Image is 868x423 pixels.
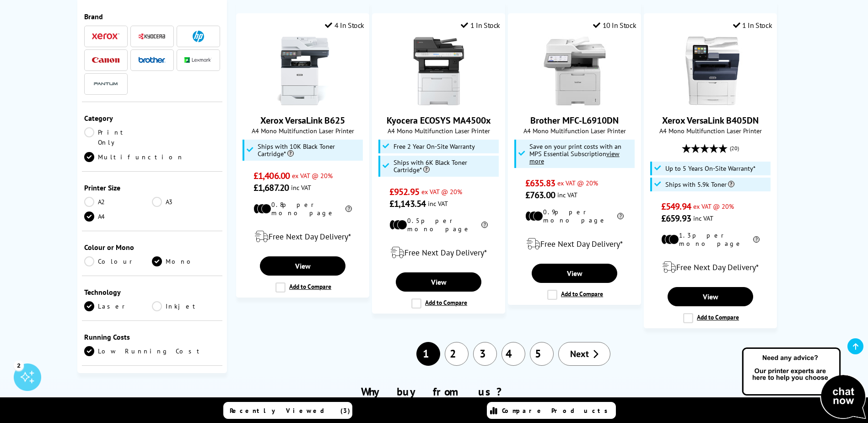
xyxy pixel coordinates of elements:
h2: Why buy from us? [94,385,774,399]
a: View [668,287,753,306]
a: Brother MFC-L6910DN [540,98,609,107]
span: £1,406.00 [253,170,290,182]
span: £1,687.20 [253,182,289,194]
span: ex VAT @ 20% [557,179,598,187]
div: Technology [84,287,221,297]
a: A4 [84,211,152,222]
label: Add to Compare [275,282,331,293]
div: Running Costs [84,332,221,342]
span: Compare Products [502,407,613,415]
a: Kyocera [138,31,166,42]
a: Inkjet [152,301,220,311]
a: 3 [473,342,497,366]
a: Next [558,342,610,366]
a: View [532,264,617,283]
a: Lexmark [184,54,212,66]
img: Canon [92,57,119,63]
div: 1 In Stock [733,21,772,30]
a: Kyocera ECOSYS MA4500x [404,98,473,107]
a: Brother MFC-L6910DN [530,114,619,126]
img: Xerox VersaLink B405DN [676,37,745,105]
a: HP [184,31,212,42]
img: Kyocera ECOSYS MA4500x [404,37,473,105]
li: 0.9p per mono page [525,208,624,224]
img: Xerox [92,33,119,39]
span: A4 Mono Multifunction Laser Printer [241,126,364,135]
a: Xerox VersaLink B405DN [662,114,759,126]
span: ex VAT @ 20% [693,202,734,211]
span: A4 Mono Multifunction Laser Printer [513,126,636,135]
span: inc VAT [557,190,577,199]
span: Recently Viewed (3) [230,407,350,415]
span: Ships with 5.9k Toner [665,181,734,188]
a: Low Running Cost [84,346,221,356]
span: £659.93 [661,212,691,224]
u: view more [529,149,620,165]
a: Canon [92,54,119,66]
div: modal_delivery [377,240,500,266]
span: £549.94 [661,201,691,212]
div: 2 [14,360,24,370]
span: Ships with 10K Black Toner Cartridge* [258,143,361,157]
div: Category [84,114,221,123]
span: Ships with 6K Black Toner Cartridge* [394,159,497,174]
a: 4 [501,342,525,366]
li: 0.5p per mono page [389,217,488,233]
span: A4 Mono Multifunction Laser Printer [649,126,772,135]
a: A2 [84,197,152,207]
a: Xerox VersaLink B405DN [676,98,745,107]
span: £952.95 [389,186,419,198]
span: inc VAT [291,183,311,192]
span: (20) [730,140,739,157]
div: modal_delivery [241,224,364,249]
a: Colour [84,256,152,266]
a: Pantum [92,78,119,90]
a: Kyocera ECOSYS MA4500x [387,114,491,126]
a: Brother [138,54,166,66]
span: Up to 5 Years On-Site Warranty* [665,165,755,172]
div: 1 In Stock [461,21,500,30]
span: Next [570,348,589,360]
label: Add to Compare [547,290,603,300]
span: Save on your print costs with an MPS Essential Subscription [529,142,621,165]
a: Laser [84,301,152,311]
span: ex VAT @ 20% [421,187,462,196]
img: Brother MFC-L6910DN [540,37,609,105]
label: Add to Compare [683,313,739,323]
a: Print Only [84,127,152,147]
div: Brand [84,12,221,21]
span: £1,143.54 [389,198,426,210]
a: Multifunction [84,152,184,162]
a: Compare Products [487,402,616,419]
div: modal_delivery [513,231,636,257]
span: Free 2 Year On-Site Warranty [394,143,475,150]
a: 5 [530,342,554,366]
div: 10 In Stock [593,21,636,30]
a: Recently Viewed (3) [223,402,352,419]
a: Mono [152,256,220,266]
div: 4 In Stock [325,21,364,30]
a: A3 [152,197,220,207]
li: 1.3p per mono page [661,231,760,248]
div: Colour or Mono [84,243,221,252]
a: View [260,256,345,276]
label: Add to Compare [411,298,467,309]
div: modal_delivery [649,255,772,280]
div: Printer Size [84,183,221,192]
a: Xerox VersaLink B625 [269,98,337,107]
img: Brother [138,57,166,63]
span: inc VAT [693,214,713,222]
img: HP [193,31,204,42]
img: Kyocera [138,33,166,40]
a: Xerox [92,31,119,42]
a: Xerox VersaLink B625 [260,114,345,126]
a: View [396,272,481,292]
li: 0.8p per mono page [253,201,352,217]
span: £763.00 [525,189,555,201]
img: Xerox VersaLink B625 [269,37,337,105]
a: 2 [445,342,469,366]
img: Open Live Chat window [740,346,868,421]
span: inc VAT [428,199,448,208]
span: ex VAT @ 20% [292,171,333,180]
img: Lexmark [184,57,212,63]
